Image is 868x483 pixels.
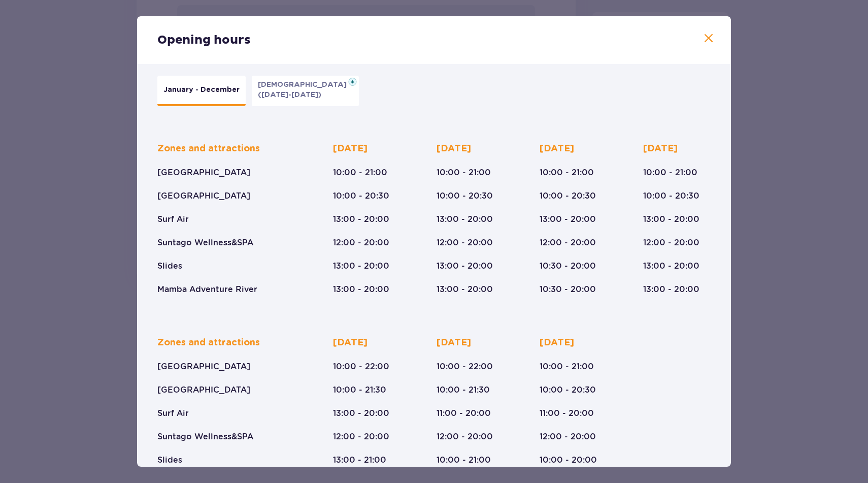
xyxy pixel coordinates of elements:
p: [GEOGRAPHIC_DATA] [157,384,250,396]
p: 12:00 - 20:00 [540,431,596,442]
p: [DATE] [643,143,678,155]
p: 10:00 - 20:30 [643,190,699,202]
p: Opening hours [157,33,251,48]
p: 10:00 - 20:30 [333,190,389,202]
p: Mamba Adventure River [157,284,257,295]
p: [DATE] [437,143,471,155]
button: [DEMOGRAPHIC_DATA]([DATE]-[DATE]) [252,76,359,106]
p: 13:00 - 20:00 [437,214,493,225]
p: ([DATE]-[DATE]) [258,90,321,100]
p: [GEOGRAPHIC_DATA] [157,190,250,202]
p: 10:00 - 22:00 [437,361,493,372]
p: 10:00 - 21:00 [333,167,387,178]
p: [GEOGRAPHIC_DATA] [157,167,250,178]
button: January - December [157,76,246,106]
p: 10:00 - 21:00 [643,167,697,178]
p: 12:00 - 20:00 [437,237,493,248]
p: 13:00 - 20:00 [643,214,699,225]
p: 13:00 - 20:00 [333,261,389,272]
p: Suntago Wellness&SPA [157,237,253,248]
p: 13:00 - 20:00 [333,284,389,295]
p: [GEOGRAPHIC_DATA] [157,361,250,372]
p: 13:00 - 20:00 [540,214,596,225]
p: 12:00 - 20:00 [437,431,493,442]
p: Zones and attractions [157,337,260,349]
p: 11:00 - 20:00 [540,408,594,419]
p: Slides [157,455,182,466]
p: 13:00 - 20:00 [437,284,493,295]
p: 12:00 - 20:00 [333,237,389,248]
p: 10:00 - 20:30 [437,190,493,202]
p: [DATE] [540,337,574,349]
p: 11:00 - 20:00 [437,408,491,419]
p: 13:00 - 20:00 [333,214,389,225]
p: 10:30 - 20:00 [540,284,596,295]
p: 10:00 - 21:00 [437,167,491,178]
p: 13:00 - 20:00 [333,408,389,419]
p: 13:00 - 20:00 [643,261,699,272]
p: Suntago Wellness&SPA [157,431,253,442]
p: 10:00 - 21:00 [540,361,594,372]
p: 12:00 - 20:00 [540,237,596,248]
p: 10:00 - 20:30 [540,190,596,202]
p: 10:00 - 20:30 [540,384,596,396]
p: Surf Air [157,214,189,225]
p: Zones and attractions [157,143,260,155]
p: [DATE] [540,143,574,155]
p: 12:00 - 20:00 [643,237,699,248]
p: [DATE] [333,143,368,155]
p: 10:30 - 20:00 [540,261,596,272]
p: Slides [157,261,182,272]
p: 10:00 - 22:00 [333,361,389,372]
p: 10:00 - 21:30 [333,384,386,396]
p: January - December [163,85,240,95]
p: 10:00 - 20:00 [540,455,597,466]
p: [DATE] [437,337,471,349]
p: 13:00 - 20:00 [643,284,699,295]
p: Surf Air [157,408,189,419]
p: 10:00 - 21:00 [540,167,594,178]
p: 13:00 - 20:00 [437,261,493,272]
p: [DATE] [333,337,368,349]
p: 10:00 - 21:00 [437,455,491,466]
p: 10:00 - 21:30 [437,384,490,396]
p: 13:00 - 21:00 [333,455,386,466]
p: [DEMOGRAPHIC_DATA] [258,80,353,90]
p: 12:00 - 20:00 [333,431,389,442]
